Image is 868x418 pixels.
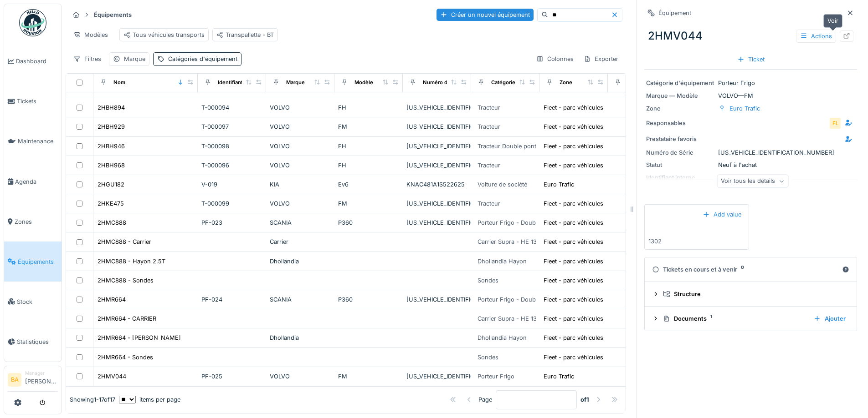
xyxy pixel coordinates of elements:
div: FM [338,122,399,131]
div: SCANIA [270,218,331,227]
div: Catégories d'équipement [491,79,555,86]
div: Euro Trafic [544,372,574,381]
div: Sondes [478,276,498,285]
div: 2HGU182 [98,180,124,189]
div: VOLVO [270,142,331,151]
div: Fleet - parc véhicules [544,103,603,112]
div: Prestataire favoris [646,135,714,143]
div: Zone [646,104,714,113]
div: Numéro de Série [646,148,714,157]
div: VOLVO [270,122,331,131]
div: Sondes [478,353,498,362]
div: Carrier [270,237,331,246]
div: Tracteur [478,199,500,208]
img: Badge_color-CXgf-gQk.svg [19,9,46,36]
div: PF-024 [201,295,262,304]
div: Ticket [734,53,768,65]
a: Tickets [4,81,62,121]
div: Tracteur Double ponts [478,142,539,151]
div: [US_VEHICLE_IDENTIFICATION_NUMBER] [406,142,467,151]
div: Tickets en cours et à venir [652,265,838,274]
div: Tous véhicules transports [123,30,205,39]
div: Modèles [69,28,112,41]
div: Voir tous les détails [717,175,788,188]
div: Showing 1 - 17 of 17 [70,395,115,404]
div: VOLVO [270,161,331,170]
div: 2HMR664 - Sondes [98,353,153,362]
div: Marque [124,55,145,63]
div: Carrier Supra - HE 13 [478,314,537,323]
div: VOLVO [270,372,331,381]
div: Porteur Frigo - Double ponts [478,295,558,304]
div: VOLVO [270,103,331,112]
div: Transpallette - BT [216,30,274,39]
span: Dashboard [16,57,58,65]
div: Porteur Frigo [478,372,514,381]
div: T-000097 [201,122,262,131]
div: FL [829,117,842,130]
div: Fleet - parc véhicules [544,314,603,323]
div: Fleet - parc véhicules [544,295,603,304]
div: VOLVO — FM [646,91,855,100]
div: Dhollandia Hayon [478,333,527,342]
div: Zone [560,79,572,86]
summary: Tickets en cours et à venir0 [648,261,853,278]
div: Statut [646,161,714,169]
div: Identifiant interne [218,79,262,86]
div: Fleet - parc véhicules [544,142,603,151]
li: [PERSON_NAME] [25,370,58,389]
div: 2HBH929 [98,122,125,131]
div: Fleet - parc véhicules [544,333,603,342]
span: Équipements [18,257,58,266]
div: Modèle [354,79,373,86]
div: [US_VEHICLE_IDENTIFICATION_NUMBER] [406,372,467,381]
div: Ajouter [810,312,849,325]
div: Colonnes [532,52,578,65]
div: Dhollandia [270,257,331,266]
div: Catégorie d'équipement [646,79,714,87]
div: VOLVO [270,199,331,208]
div: Ev6 [338,180,399,189]
strong: of 1 [580,395,589,404]
div: [US_VEHICLE_IDENTIFICATION_NUMBER] [406,103,467,112]
span: Stock [17,297,58,306]
div: T-000094 [201,103,262,112]
div: 2HMV044 [98,372,126,381]
div: FH [338,142,399,151]
div: PF-025 [201,372,262,381]
div: Euro Trafic [729,104,760,113]
a: Équipements [4,242,62,282]
div: FM [338,372,399,381]
div: KIA [270,180,331,189]
div: 2HBH894 [98,103,125,112]
div: Porteur Frigo - Double ponts [478,218,558,227]
div: Fleet - parc véhicules [544,122,603,131]
div: Responsables [646,119,714,127]
div: [US_VEHICLE_IDENTIFICATION_NUMBER] [406,218,467,227]
div: Fleet - parc véhicules [544,199,603,208]
div: SCANIA [270,295,331,304]
div: Manager [25,370,58,377]
a: Stock [4,282,62,322]
div: 2HBH946 [98,142,125,151]
div: [US_VEHICLE_IDENTIFICATION_NUMBER] [406,199,467,208]
strong: Équipements [90,10,135,19]
div: 2HMC888 [98,218,126,227]
div: KNAC481A1S522625 [406,180,467,189]
div: [US_VEHICLE_IDENTIFICATION_NUMBER] [646,148,855,157]
div: Catégories d'équipement [168,55,237,63]
a: Maintenance [4,121,62,161]
div: Fleet - parc véhicules [544,218,603,227]
div: Fleet - parc véhicules [544,257,603,266]
div: Documents [663,314,806,323]
div: Dhollandia Hayon [478,257,527,266]
div: Équipement [658,9,691,17]
div: Tracteur [478,161,500,170]
div: Structure [663,290,846,298]
div: PF-023 [201,218,262,227]
a: Zones [4,201,62,242]
div: [US_VEHICLE_IDENTIFICATION_NUMBER] [406,122,467,131]
span: Maintenance [18,137,58,146]
div: Créer un nouvel équipement [437,9,534,21]
div: Euro Trafic [544,180,574,189]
